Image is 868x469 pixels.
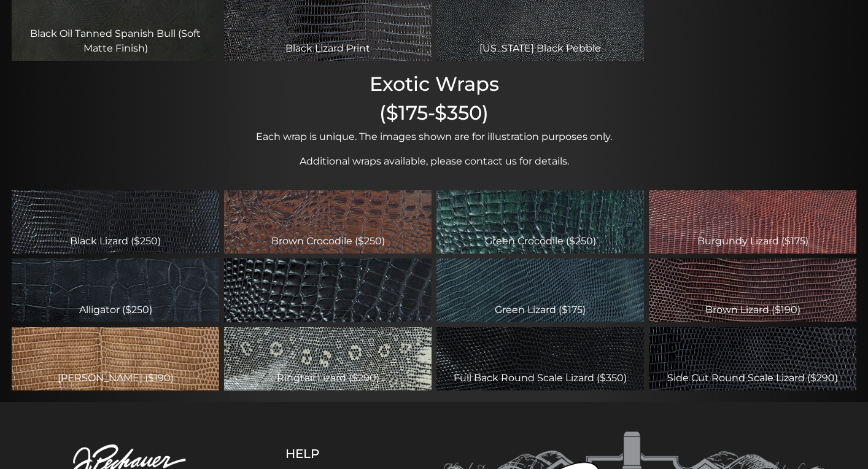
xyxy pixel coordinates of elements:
[224,190,432,254] div: Brown Crocodile ($250)
[649,258,856,322] div: Brown Lizard ($190)
[12,327,219,390] div: [PERSON_NAME] ($190)
[12,190,219,254] div: Black Lizard ($250)
[285,446,381,461] h5: Help
[436,327,644,390] div: Full Back Round Scale Lizard ($350)
[12,258,219,322] div: Alligator ($250)
[224,258,432,322] div: Black Crocodile ($250)
[649,190,856,254] div: Burgundy Lizard ($175)
[224,327,432,390] div: Ringtail Lizard ($290)
[436,258,644,322] div: Green Lizard ($175)
[649,327,856,390] div: Side Cut Round Scale Lizard ($290)
[436,190,644,254] div: Green Crocodile ($250)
